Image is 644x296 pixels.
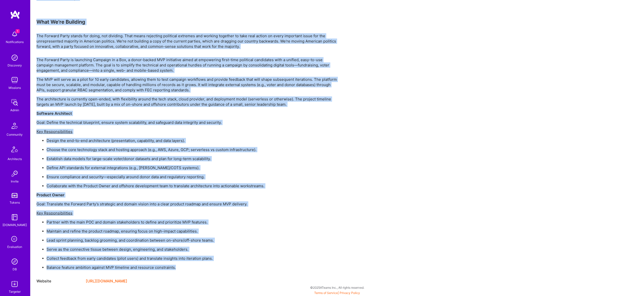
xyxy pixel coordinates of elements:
div: What We're Building [36,19,338,25]
p: Goal: Translate the Forward Party’s strategic and domain vision into a clear product roadmap and ... [36,201,338,207]
img: admin teamwork [10,97,20,107]
img: Community [9,120,21,132]
img: bell [10,29,20,39]
a: Terms of Service [314,291,338,295]
img: teamwork [10,75,20,85]
p: The MVP will serve as a pilot for 10 early candidates, allowing them to test campaign workflows a... [36,77,338,93]
div: Tokens [10,200,20,205]
div: Missions [9,85,21,90]
u: Key Responsibilities [36,211,72,215]
div: Community [7,132,23,137]
div: Invite [11,179,19,184]
p: Goal: Define the technical blueprint, ensure system scalability, and safeguard data integrity and... [36,120,338,125]
p: The architecture is currently open-ended, with flexibility around the tech stack, cloud provider,... [36,96,338,107]
p: Collect feedback from early candidates (pilot users) and translate insights into iteration plans. [47,256,338,261]
p: The Forward Party stands for doing, not dividing. That means rejecting political extremes and wor... [36,33,338,49]
u: Key Responsibilities [36,129,72,134]
img: Admin Search [10,256,20,267]
p: Maintain and refine the product roadmap, ensuring focus on high-impact capabilities. [47,229,338,234]
div: DB [13,267,17,272]
div: Discovery [8,63,22,68]
strong: Software Architect [36,111,72,116]
img: Invite [10,169,20,179]
span: | [314,291,360,295]
p: Serve as the connective tissue between design, engineering, and stakeholders. [47,247,338,252]
i: icon SelectionTeam [10,235,19,244]
p: Establish data models for large-scale voter/donor datasets and plan for long-term scalability. [47,156,338,161]
p: The Forward Party is launching Campaign in a Box, a donor-backed MVP initiative aimed at empoweri... [36,57,338,73]
p: Ensure compliance and security—especially around donor data and regulatory reporting. [47,174,338,179]
p: Balance feature ambition against MVP timeline and resource constraints. [47,265,338,270]
strong: Product Owner [36,193,64,197]
p: Collaborate with the Product Owner and offshore development team to translate architecture into a... [47,183,338,189]
p: Partner with the main POC and domain stakeholders to define and prioritize MVP features. [47,219,338,225]
p: Choose the core technology stack and hosting approach (e.g., AWS, Azure, GCP; serverless vs custo... [47,147,338,152]
img: logo [10,10,20,19]
div: © 2025 ATeams Inc., All rights reserved. [30,281,644,294]
div: [DOMAIN_NAME] [3,222,27,228]
img: guide book [10,212,20,222]
img: Skill Targeter [10,279,20,289]
div: Admin [10,107,19,113]
img: tokens [12,193,18,198]
a: [URL][DOMAIN_NAME] [86,278,127,284]
div: Evaluation [7,244,22,249]
span: 1 [16,29,20,33]
p: Lead sprint planning, backlog grooming, and coordination between on-shore/off-shore teams. [47,238,338,243]
div: Architects [8,156,22,162]
div: Website [36,278,82,284]
div: Targeter [9,289,21,294]
a: Privacy Policy [340,291,360,295]
p: Define API standards for external integrations (e.g., [PERSON_NAME]/COTS systems). [47,165,338,170]
img: discovery [10,53,20,63]
div: Notifications [6,39,24,45]
img: Architects [9,144,21,156]
p: Design the end-to-end architecture (presentation, capability, and data layers). [47,138,338,143]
